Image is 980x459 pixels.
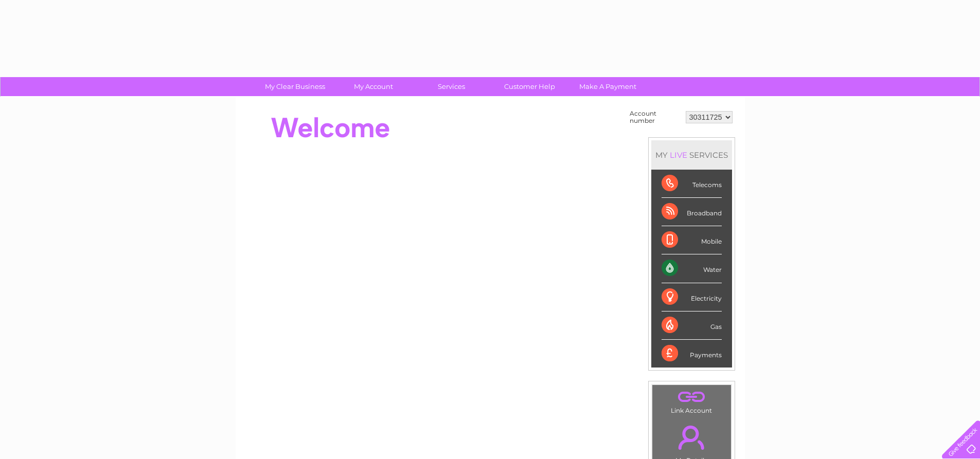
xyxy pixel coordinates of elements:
div: Mobile [662,226,722,254]
div: LIVE [668,150,689,160]
a: My Account [331,77,416,96]
a: Services [409,77,494,96]
td: Link Account [652,384,732,417]
a: Customer Help [487,77,572,96]
div: Water [662,254,722,283]
div: Telecoms [662,170,722,198]
div: MY SERVICES [651,140,732,170]
a: . [655,388,728,406]
a: My Clear Business [253,77,337,96]
div: Broadband [662,198,722,226]
a: . [655,419,728,455]
div: Payments [662,340,722,368]
td: Account number [627,107,683,127]
div: Electricity [662,283,722,311]
div: Gas [662,311,722,340]
a: Make A Payment [565,77,650,96]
